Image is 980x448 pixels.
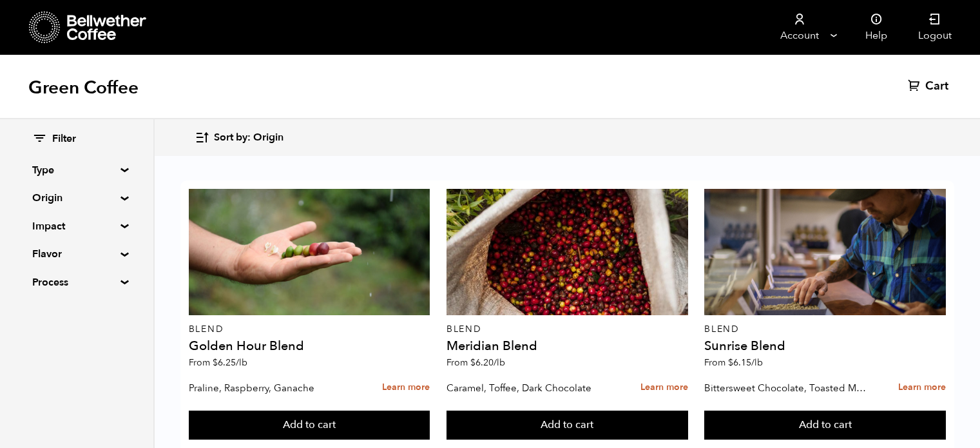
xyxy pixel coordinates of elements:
[908,79,952,94] a: Cart
[213,356,218,369] span: $
[751,356,763,369] span: /lb
[898,374,946,402] a: Learn more
[447,325,688,334] p: Blend
[728,356,733,369] span: $
[494,356,505,369] span: /lb
[189,340,430,353] h4: Golden Hour Blend
[704,378,869,398] p: Bittersweet Chocolate, Toasted Marshmallow, Candied Orange, Praline
[925,79,948,94] span: Cart
[213,356,247,369] bdi: 6.25
[704,356,763,369] span: From
[189,356,247,369] span: From
[32,219,121,234] summary: Impact
[189,378,353,398] p: Praline, Raspberry, Ganache
[728,356,763,369] bdi: 6.15
[704,340,946,353] h4: Sunrise Blend
[470,356,505,369] bdi: 6.20
[28,76,139,99] h1: Green Coffee
[704,411,946,440] button: Add to cart
[189,411,430,440] button: Add to cart
[447,356,505,369] span: From
[447,340,688,353] h4: Meridian Blend
[32,275,121,290] summary: Process
[32,162,121,178] summary: Type
[640,374,688,402] a: Learn more
[52,132,76,146] span: Filter
[32,246,121,262] summary: Flavor
[214,131,283,145] span: Sort by: Origin
[470,356,476,369] span: $
[447,378,611,398] p: Caramel, Toffee, Dark Chocolate
[447,411,688,440] button: Add to cart
[236,356,247,369] span: /lb
[382,374,430,402] a: Learn more
[704,325,946,334] p: Blend
[32,190,121,206] summary: Origin
[195,122,283,153] button: Sort by: Origin
[189,325,430,334] p: Blend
